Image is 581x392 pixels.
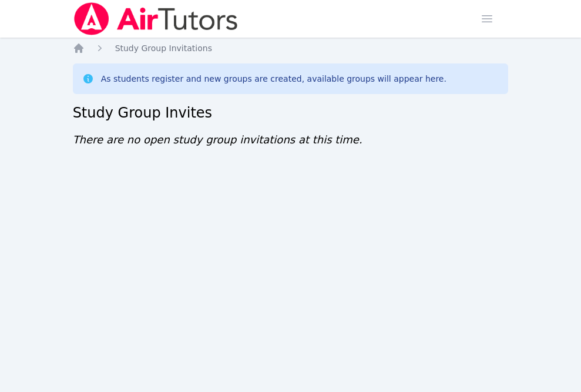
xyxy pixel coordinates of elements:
[101,73,446,85] div: As students register and new groups are created, available groups will appear here.
[73,133,362,146] span: There are no open study group invitations at this time.
[73,103,509,122] h2: Study Group Invites
[115,42,212,54] a: Study Group Invitations
[73,2,239,35] img: Air Tutors
[73,42,509,54] nav: Breadcrumb
[115,43,212,53] span: Study Group Invitations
